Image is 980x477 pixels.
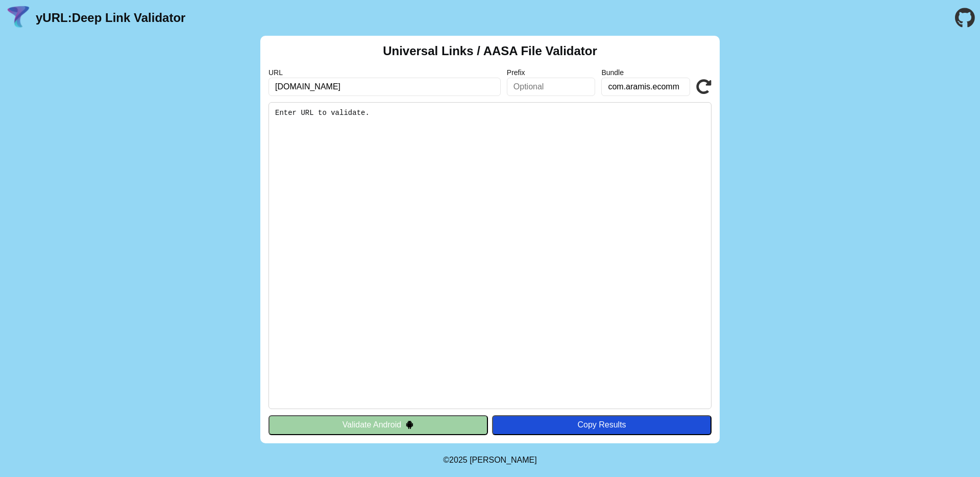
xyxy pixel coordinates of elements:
input: Optional [601,78,690,96]
img: droidIcon.svg [405,420,414,429]
label: Bundle [601,68,690,77]
a: Michael Ibragimchayev's Personal Site [470,456,537,464]
footer: © [443,443,536,477]
h2: Universal Links / AASA File Validator [383,44,597,58]
input: Optional [507,78,596,96]
button: Copy Results [492,415,712,435]
button: Validate Android [268,415,488,435]
pre: Enter URL to validate. [268,102,712,409]
input: Required [268,78,501,96]
img: yURL Logo [5,5,32,31]
label: Prefix [507,68,596,77]
span: 2025 [449,456,468,464]
label: URL [268,68,501,77]
a: yURL:Deep Link Validator [36,11,185,25]
div: Copy Results [497,420,706,430]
